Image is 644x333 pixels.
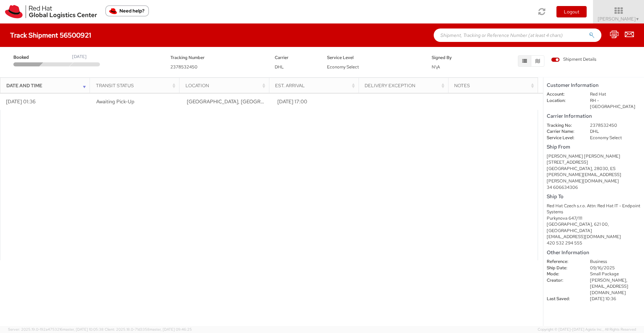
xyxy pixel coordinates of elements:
h4: Track Shipment 56500921 [10,32,91,39]
div: Est. Arrival [275,82,357,89]
span: Copyright © [DATE]-[DATE] Agistix Inc., All Rights Reserved [538,327,636,332]
h5: Carrier Information [547,113,641,119]
button: Logout [556,6,587,17]
div: [EMAIL_ADDRESS][DOMAIN_NAME] [547,234,641,240]
span: [PERSON_NAME], [590,277,627,283]
img: rh-logistics-00dfa346123c4ec078e1.svg [5,5,97,18]
h5: Ship To [547,194,641,200]
dt: Reference: [542,259,585,265]
span: DHL [275,64,284,70]
dt: Ship Date: [542,265,585,271]
h5: Other Information [547,250,641,256]
span: ▼ [636,16,640,22]
div: Delivery Exception [365,82,446,89]
h5: Tracking Number [170,55,265,60]
span: Economy Select [327,64,359,70]
div: Date and Time [6,82,88,89]
span: 2378532450 [170,64,198,70]
div: [GEOGRAPHIC_DATA], 621 00, [GEOGRAPHIC_DATA] [547,221,641,234]
h5: Carrier [275,55,317,60]
div: [DATE] [72,54,87,60]
h5: Customer Information [547,82,641,88]
div: 34 606634306 [547,184,641,191]
span: Awaiting Pick-Up [96,98,135,105]
div: Red Hat Czech s.r.o. Attn: Red Hat IT - Endpoint Systems [547,203,641,215]
span: Shipment Details [551,56,596,63]
div: Transit Status [96,82,177,89]
span: N\A [432,64,440,70]
div: [PERSON_NAME][EMAIL_ADDRESS][PERSON_NAME][DOMAIN_NAME] [547,172,641,184]
dt: Account: [542,91,585,98]
dt: Last Saved: [542,296,585,302]
dt: Carrier Name: [542,128,585,135]
dt: Mode: [542,271,585,277]
dt: Creator: [542,277,585,284]
div: 420 532 294 555 [547,240,641,246]
span: Server: 2025.19.0-192a4753216 [8,327,104,332]
span: master, [DATE] 09:46:25 [150,327,192,332]
span: MADRID, ES [187,98,292,105]
span: Client: 2025.18.0-71d3358 [105,327,192,332]
h5: Service Level [327,55,422,60]
dt: Tracking No: [542,122,585,129]
div: Purkynova 647/111 [547,215,641,222]
h5: Ship From [547,144,641,150]
div: Notes [454,82,536,89]
input: Shipment, Tracking or Reference Number (at least 4 chars) [434,29,601,42]
div: [PERSON_NAME] [PERSON_NAME] [547,153,641,160]
dt: Service Level: [542,135,585,141]
span: master, [DATE] 10:05:38 [63,327,104,332]
h5: Signed By [432,55,474,60]
td: [DATE] 17:00 [271,93,362,110]
div: Location [185,82,267,89]
span: [PERSON_NAME] [598,16,640,22]
div: [STREET_ADDRESS] [547,159,641,166]
div: [GEOGRAPHIC_DATA], 28030, ES [547,166,641,172]
button: Need help? [105,5,149,16]
dt: Location: [542,98,585,104]
span: Booked [13,54,42,61]
label: Shipment Details [551,56,596,64]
